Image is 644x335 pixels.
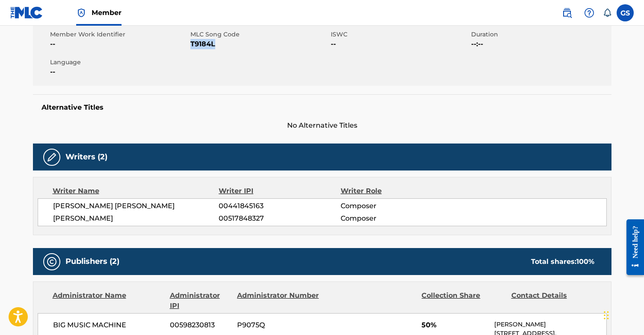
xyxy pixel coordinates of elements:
div: Help [581,4,598,21]
span: Composer [341,213,451,224]
div: Notifications [603,9,611,17]
span: -- [50,67,188,77]
iframe: Chat Widget [601,294,644,335]
span: 100 % [576,257,594,266]
div: Writer Name [53,186,219,196]
span: T9184L [190,39,329,49]
div: Writer Role [341,186,451,196]
span: P9075Q [237,320,320,330]
div: Collection Share [421,290,505,311]
div: Administrator Number [237,290,320,311]
a: Public Search [558,4,576,21]
div: Drag [604,302,609,328]
span: No Alternative Titles [33,120,611,131]
span: BIG MUSIC MACHINE [53,320,164,330]
span: 00598230813 [170,320,231,330]
div: User Menu [617,4,634,21]
div: Contact Details [511,290,594,311]
span: -- [50,39,188,49]
span: 50% [421,320,488,330]
h5: Writers (2) [65,152,107,162]
div: Writer IPI [219,186,341,196]
span: ISWC [331,30,469,39]
span: Language [50,58,188,67]
span: MLC Song Code [190,30,329,39]
span: Composer [341,201,451,211]
span: Member Work Identifier [50,30,188,39]
img: search [562,8,572,18]
p: [PERSON_NAME] [494,320,606,329]
img: MLC Logo [10,6,43,19]
img: help [584,8,594,18]
div: Administrator Name [53,290,163,311]
span: Duration [471,30,609,39]
div: Administrator IPI [170,290,231,311]
span: Member [92,8,122,18]
span: [PERSON_NAME] [53,213,219,224]
img: Writers [47,152,57,162]
h5: Alternative Titles [42,103,603,112]
span: --:-- [471,39,609,49]
img: Publishers [47,257,57,267]
img: Top Rightsholder [76,8,86,18]
div: Total shares: [531,257,594,267]
span: 00441845163 [219,201,340,211]
span: [PERSON_NAME] [PERSON_NAME] [53,201,219,211]
span: -- [331,39,469,49]
h5: Publishers (2) [65,257,119,266]
span: 00517848327 [219,213,340,224]
iframe: Resource Center [620,212,644,281]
